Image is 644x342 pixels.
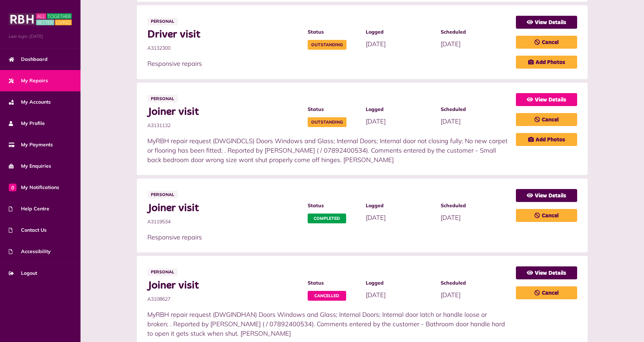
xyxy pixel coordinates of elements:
[366,106,434,113] span: Logged
[516,16,577,29] a: View Details
[308,291,346,301] span: Cancelled
[9,33,72,40] span: Last login: [DATE]
[9,98,51,106] span: My Accounts
[308,279,359,287] span: Status
[441,279,509,287] span: Scheduled
[9,270,37,277] span: Logout
[9,77,48,84] span: My Repairs
[366,117,386,125] span: [DATE]
[9,120,45,127] span: My Profile
[9,205,49,212] span: Help Centre
[9,12,72,26] img: MyRBH
[516,36,577,49] a: Cancel
[516,133,577,146] a: Add Photos
[147,122,301,129] span: A3131132
[516,286,577,299] a: Cancel
[308,202,359,209] span: Status
[516,266,577,279] a: View Details
[147,28,301,41] span: Driver visit
[9,184,59,191] span: My Notifications
[441,214,461,222] span: [DATE]
[147,279,301,292] span: Joiner visit
[9,183,16,191] span: 0
[9,141,53,148] span: My Payments
[147,95,178,103] span: Personal
[147,268,178,276] span: Personal
[147,232,509,242] p: Responsive repairs
[366,40,386,48] span: [DATE]
[441,40,461,48] span: [DATE]
[9,248,51,255] span: Accessibility
[9,226,47,234] span: Contact Us
[147,44,301,52] span: A3132300
[308,28,359,36] span: Status
[308,214,346,223] span: Completed
[147,136,509,165] p: MyRBH repair request (DWGINDCLS) Doors Windows and Glass; Internal Doors; Internal door not closi...
[516,189,577,202] a: View Details
[441,28,509,36] span: Scheduled
[147,202,301,215] span: Joiner visit
[147,106,301,118] span: Joiner visit
[366,214,386,222] span: [DATE]
[147,218,301,225] span: A3119534
[366,28,434,36] span: Logged
[366,279,434,287] span: Logged
[9,56,48,63] span: Dashboard
[308,40,346,50] span: Outstanding
[441,117,461,125] span: [DATE]
[441,291,461,299] span: [DATE]
[366,202,434,209] span: Logged
[366,291,386,299] span: [DATE]
[308,106,359,113] span: Status
[147,59,509,68] p: Responsive repairs
[516,56,577,69] a: Add Photos
[441,106,509,113] span: Scheduled
[147,310,509,338] p: MyRBH repair request (DWGINDHAN) Doors Windows and Glass; Internal Doors; Internal door latch or ...
[147,191,178,198] span: Personal
[516,93,577,106] a: View Details
[147,18,178,25] span: Personal
[9,162,51,170] span: My Enquiries
[308,117,346,127] span: Outstanding
[516,209,577,222] a: Cancel
[516,113,577,126] a: Cancel
[147,295,301,303] span: A3108627
[441,202,509,209] span: Scheduled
